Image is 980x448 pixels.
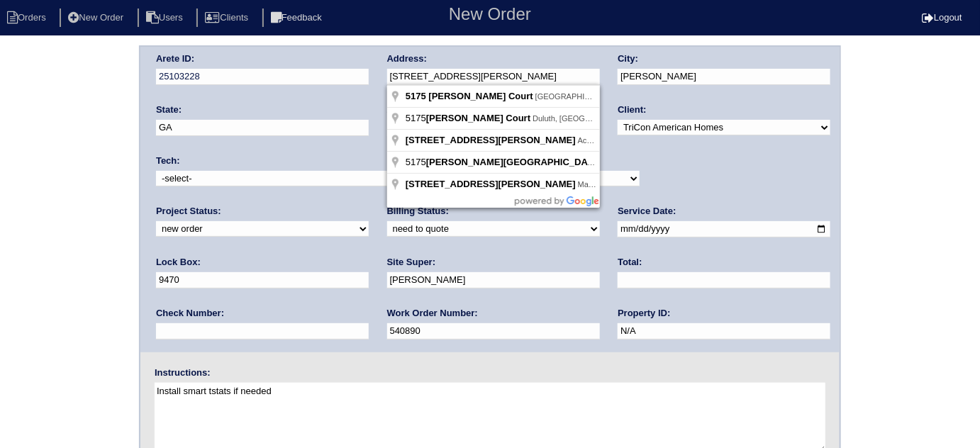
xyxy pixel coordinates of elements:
[387,205,449,218] label: Billing Status:
[138,9,194,28] li: Users
[387,69,600,85] input: Enter a location
[618,256,642,269] label: Total:
[406,157,604,167] span: 5175
[155,366,211,379] label: Instructions:
[156,205,221,218] label: Project Status:
[535,92,788,101] span: [GEOGRAPHIC_DATA], [GEOGRAPHIC_DATA], [GEOGRAPHIC_DATA]
[387,307,478,320] label: Work Order Number:
[426,157,602,167] span: [PERSON_NAME][GEOGRAPHIC_DATA]
[618,103,646,116] label: Client:
[406,179,576,189] span: [STREET_ADDRESS][PERSON_NAME]
[387,52,427,65] label: Address:
[922,12,962,23] a: Logout
[618,52,638,65] label: City:
[60,9,135,28] li: New Order
[406,135,576,145] span: [STREET_ADDRESS][PERSON_NAME]
[618,307,670,320] label: Property ID:
[196,12,260,23] a: Clients
[387,256,436,269] label: Site Super:
[156,103,182,116] label: State:
[406,113,533,123] span: 5175
[156,307,224,320] label: Check Number:
[196,9,260,28] li: Clients
[578,180,781,189] span: Mableton, [GEOGRAPHIC_DATA], [GEOGRAPHIC_DATA]
[156,256,201,269] label: Lock Box:
[429,91,533,101] span: [PERSON_NAME] Court
[138,12,194,23] a: Users
[156,155,180,167] label: Tech:
[426,113,530,123] span: [PERSON_NAME] Court
[578,136,777,145] span: Acworth, [GEOGRAPHIC_DATA], [GEOGRAPHIC_DATA]
[406,91,426,101] span: 5175
[533,114,726,123] span: Duluth, [GEOGRAPHIC_DATA], [GEOGRAPHIC_DATA]
[618,205,676,218] label: Service Date:
[60,12,135,23] a: New Order
[156,52,194,65] label: Arete ID:
[262,9,333,28] li: Feedback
